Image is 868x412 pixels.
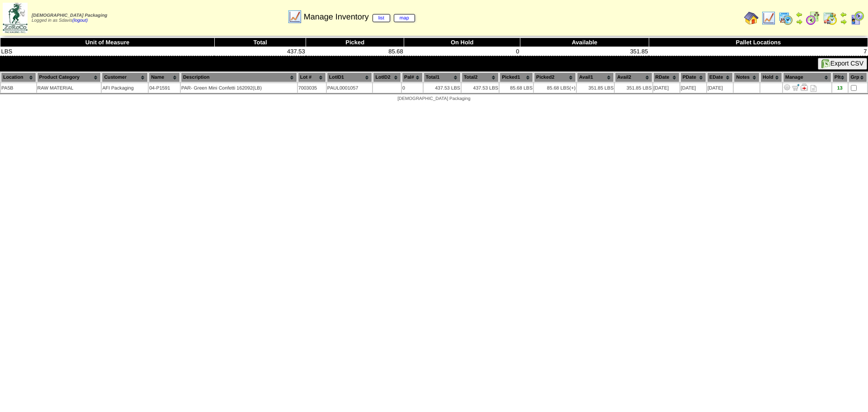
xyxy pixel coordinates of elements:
[761,11,776,25] img: line_graph.gif
[577,72,614,82] th: Avail1
[818,58,867,70] button: Export CSV
[373,14,390,22] a: list
[615,72,652,82] th: Avail2
[0,38,215,47] th: Unit of Measure
[424,72,461,82] th: Total1
[850,11,864,25] img: calendarcustomer.gif
[72,18,88,23] a: (logout)
[102,72,148,82] th: Customer
[149,72,180,82] th: Name
[534,72,576,82] th: Picked2
[823,11,837,25] img: calendarinout.gif
[783,72,831,82] th: Manage
[734,72,759,82] th: Notes
[327,83,373,93] td: PAUL0001057
[760,72,782,82] th: Hold
[744,11,759,25] img: home.gif
[181,83,297,93] td: PAR- Green Mini Confetti 162092(LB)
[653,72,679,82] th: RDate
[306,47,404,56] td: 85.68
[181,72,297,82] th: Description
[840,18,847,25] img: arrowright.gif
[402,72,423,82] th: Pal#
[394,14,415,22] a: map
[811,85,816,92] i: Note
[649,47,868,56] td: 7
[149,83,180,93] td: 04-P1591
[778,11,793,25] img: calendarprod.gif
[570,85,576,91] div: (+)
[37,72,101,82] th: Product Category
[796,18,803,25] img: arrowright.gif
[298,83,326,93] td: 7003035
[680,72,706,82] th: PDate
[500,72,533,82] th: Picked1
[707,83,733,93] td: [DATE]
[840,11,847,18] img: arrowleft.gif
[577,83,614,93] td: 351.85 LBS
[214,47,306,56] td: 437.53
[402,83,423,93] td: 0
[796,11,803,18] img: arrowleft.gif
[806,11,820,25] img: calendarblend.gif
[3,3,28,33] img: zoroco-logo-small.webp
[306,38,404,47] th: Picked
[783,84,791,91] img: Adjust
[404,47,520,56] td: 0
[32,13,107,23] span: Logged in as Sdavis
[792,84,799,91] img: Move
[1,83,36,93] td: PA5B
[653,83,679,93] td: [DATE]
[1,72,36,82] th: Location
[288,9,302,24] img: line_graph.gif
[404,38,520,47] th: On Hold
[849,72,867,82] th: Grp
[680,83,706,93] td: [DATE]
[833,85,847,91] div: 13
[534,83,576,93] td: 85.68 LBS
[615,83,652,93] td: 351.85 LBS
[821,59,830,68] img: excel.gif
[37,83,101,93] td: RAW MATERIAL
[304,12,415,22] span: Manage Inventory
[649,38,868,47] th: Pallet Locations
[832,72,848,82] th: Plt
[102,83,148,93] td: AFI Packaging
[327,72,373,82] th: LotID1
[298,72,326,82] th: Lot #
[462,83,499,93] td: 437.53 LBS
[707,72,733,82] th: EDate
[520,47,649,56] td: 351.85
[373,72,401,82] th: LotID2
[397,96,470,101] span: [DEMOGRAPHIC_DATA] Packaging
[801,84,808,91] img: Manage Hold
[520,38,649,47] th: Available
[32,13,107,18] span: [DEMOGRAPHIC_DATA] Packaging
[424,83,461,93] td: 437.53 LBS
[500,83,533,93] td: 85.68 LBS
[214,38,306,47] th: Total
[462,72,499,82] th: Total2
[0,47,215,56] td: LBS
